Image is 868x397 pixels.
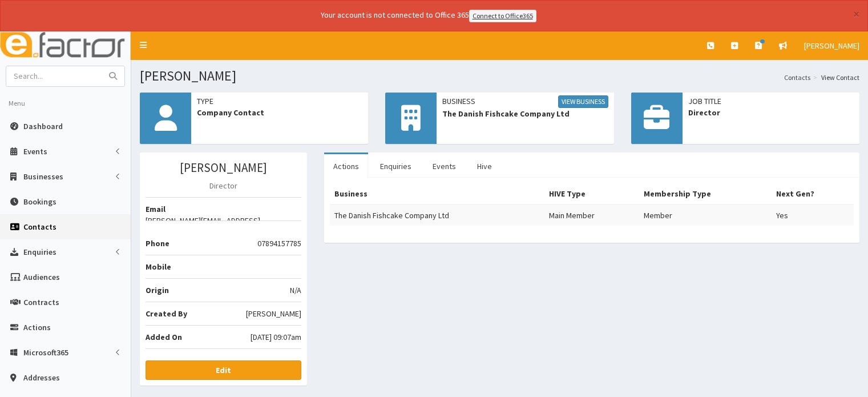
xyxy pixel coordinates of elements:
[146,332,182,342] b: Added On
[140,69,859,83] h1: [PERSON_NAME]
[197,107,362,118] span: Company Contact
[95,9,762,22] div: Your account is not connected to Office 365
[23,222,56,232] span: Contacts
[639,183,772,204] th: Membership Type
[796,31,868,60] a: [PERSON_NAME]
[853,8,859,20] button: ×
[772,183,854,204] th: Next Gen?
[197,95,362,107] span: Type
[23,297,59,307] span: Contracts
[146,360,301,380] a: Edit
[804,41,859,51] span: [PERSON_NAME]
[257,238,301,249] span: 07894157785
[558,95,608,108] a: View Business
[146,262,171,272] b: Mobile
[290,284,301,296] span: N/A
[23,197,56,207] span: Bookings
[146,238,169,248] b: Phone
[23,372,60,383] span: Addresses
[469,10,536,22] a: Connect to Office365
[23,272,60,282] span: Audiences
[146,180,301,191] p: Director
[146,161,301,174] h3: [PERSON_NAME]
[423,154,465,178] a: Events
[810,73,859,82] li: View Contact
[251,331,301,343] span: [DATE] 09:07am
[688,107,854,118] span: Director
[468,154,501,178] a: Hive
[146,308,187,319] b: Created By
[442,95,608,108] span: Business
[6,66,102,86] input: Search...
[639,204,772,226] td: Member
[330,183,544,204] th: Business
[146,215,301,238] span: [PERSON_NAME][EMAIL_ADDRESS][DOMAIN_NAME][PERSON_NAME]
[146,285,169,295] b: Origin
[784,73,810,82] a: Contacts
[544,183,639,204] th: HIVE Type
[146,204,165,214] b: Email
[371,154,421,178] a: Enquiries
[216,365,231,375] b: Edit
[324,154,368,178] a: Actions
[23,121,63,131] span: Dashboard
[246,308,301,319] span: [PERSON_NAME]
[772,204,854,226] td: Yes
[544,204,639,226] td: Main Member
[23,347,68,358] span: Microsoft365
[330,204,544,226] td: The Danish Fishcake Company Ltd
[23,247,56,257] span: Enquiries
[23,171,63,182] span: Businesses
[23,322,51,332] span: Actions
[688,95,854,107] span: Job Title
[442,108,608,119] span: The Danish Fishcake Company Ltd
[23,146,47,157] span: Events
